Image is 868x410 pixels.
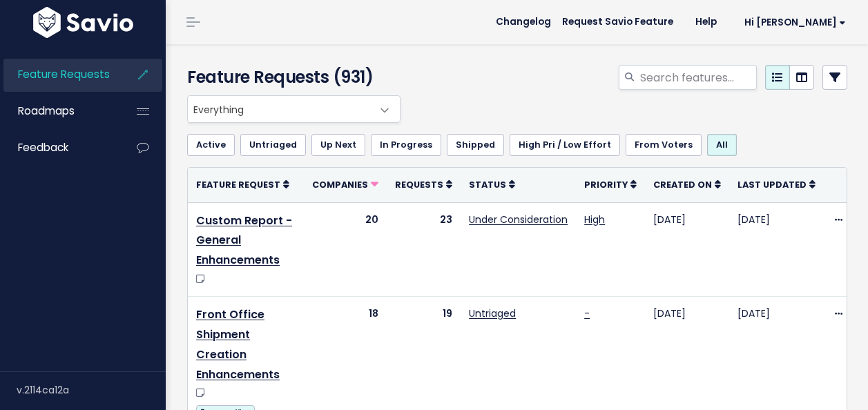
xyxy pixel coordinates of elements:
a: Requests [395,177,452,191]
a: Last Updated [737,177,816,191]
a: Feedback [3,132,115,164]
a: Feature Requests [3,59,115,90]
input: Search features... [639,65,757,90]
span: Roadmaps [18,104,75,118]
a: High [584,213,605,226]
a: In Progress [371,134,441,156]
span: Hi [PERSON_NAME] [744,17,846,28]
a: Companies [312,177,378,191]
a: - [584,306,590,320]
a: Request Savio Feature [551,12,684,32]
span: Feature Requests [18,67,110,81]
td: 20 [304,202,387,297]
span: Companies [312,179,368,191]
div: v.2114ca12a [17,372,166,408]
a: Shipped [447,134,504,156]
span: Everything [187,95,401,123]
a: Front Office Shipment Creation Enhancements [196,306,280,382]
a: Created On [653,177,721,191]
td: [DATE] [729,202,824,297]
a: Feature Request [196,177,289,191]
span: Requests [395,179,443,191]
span: Last Updated [737,179,807,191]
a: High Pri / Low Effort [510,134,620,156]
a: Custom Report - General Enhancements [196,213,292,269]
a: Under Consideration [469,213,568,226]
a: Priority [584,177,637,191]
span: Changelog [496,17,551,27]
a: From Voters [626,134,702,156]
ul: Filter feature requests [187,134,847,156]
span: Created On [653,179,712,191]
a: Roadmaps [3,95,115,127]
img: logo-white.9d6f32f41409.svg [30,7,137,38]
span: Feedback [18,140,68,155]
a: Help [684,12,728,32]
a: Untriaged [240,134,306,156]
a: All [707,134,737,156]
span: Status [469,179,506,191]
td: [DATE] [645,202,729,297]
span: Priority [584,179,628,191]
span: Feature Request [196,179,280,191]
a: Hi [PERSON_NAME] [728,12,857,33]
span: Everything [188,96,372,122]
a: Active [187,134,235,156]
a: Status [469,177,515,191]
a: Untriaged [469,306,516,320]
a: Up Next [311,134,365,156]
h4: Feature Requests (931) [187,65,394,90]
td: 23 [387,202,461,297]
